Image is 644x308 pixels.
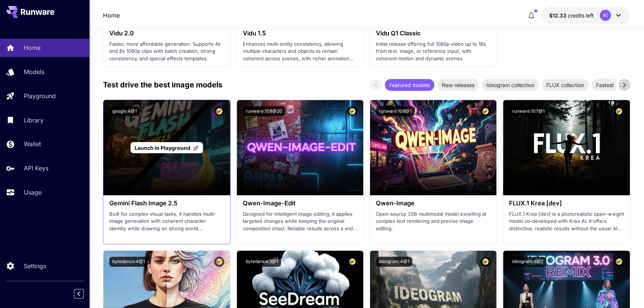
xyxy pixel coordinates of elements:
[243,106,285,116] button: runware:108@20
[109,106,140,116] button: google:4@1
[437,79,479,91] div: New releases
[109,30,224,37] h3: Vidu 2.0
[24,139,41,148] p: Wallet
[74,289,84,299] button: Collapse sidebar
[376,257,412,267] button: ideogram:4@1
[509,257,546,267] button: ideogram:4@2
[80,287,89,301] div: Collapse sidebar
[24,164,48,173] p: API Keys
[243,257,281,267] button: bytedance:3@1
[109,211,224,232] p: Built for complex visual tasks, it handles multi-image generation with coherent character identit...
[243,41,357,62] p: Enhances multi-entity consistency, allowing multiple characters and objects to remain coherent ac...
[376,41,490,62] p: Initial release offering full 1080p video up to 16s from text, image, or reference input, with co...
[568,12,594,19] span: credits left
[370,100,496,195] img: alt
[385,79,434,91] div: Featured models
[542,79,589,91] div: FLUX collection
[243,211,357,232] p: Designed for intelligent image editing, it applies targeted changes while keeping the original co...
[482,81,539,89] span: Ideogram collection
[347,106,357,116] button: Certified Model – Vetted for best performance and includes a commercial license.
[135,145,190,151] span: Launch in Playground
[509,211,624,232] p: FLUX.1 Krea [dev] is a photorealistic open-weight model co‑developed with Krea AI. It offers dist...
[24,262,46,270] p: Settings
[214,257,224,267] button: Certified Model – Vetted for best performance and includes a commercial license.
[437,81,479,89] span: New releases
[385,81,434,89] span: Featured models
[376,30,490,37] h3: Vidu Q1 Classic
[503,100,629,195] img: alt
[376,200,490,207] h3: Qwen-Image
[614,257,624,267] button: Certified Model – Vetted for best performance and includes a commercial license.
[24,116,44,125] p: Library
[480,106,490,116] button: Certified Model – Vetted for best performance and includes a commercial license.
[549,12,568,19] span: $12.33
[509,200,624,207] h3: FLUX.1 Krea [dev]
[103,11,120,20] nav: breadcrumb
[109,200,224,207] h3: Gemini Flash Image 2.5
[542,81,589,89] span: FLUX collection
[549,12,594,19] div: $12.32863
[243,30,357,37] h3: Vidu 1.5
[109,257,148,267] button: bytedance:4@1
[592,79,637,91] div: Fastest models
[509,106,548,116] button: runware:107@1
[480,257,490,267] button: Certified Model – Vetted for best performance and includes a commercial license.
[24,43,41,52] p: Home
[376,106,415,116] button: runware:108@1
[103,79,222,90] p: Test drive the best image models
[592,81,637,89] span: Fastest models
[243,200,357,207] h3: Qwen-Image-Edit
[542,7,630,24] button: $12.32863KI
[600,10,611,21] div: KI
[482,79,539,91] div: Ideogram collection
[24,188,42,197] p: Usage
[103,11,120,20] a: Home
[376,211,490,232] p: Open‑source 20B multimodal model excelling at complex text rendering and precise image editing.
[214,106,224,116] button: Certified Model – Vetted for best performance and includes a commercial license.
[347,257,357,267] button: Certified Model – Vetted for best performance and includes a commercial license.
[24,67,44,76] p: Models
[237,100,363,195] img: alt
[614,106,624,116] button: Certified Model – Vetted for best performance and includes a commercial license.
[109,41,224,62] p: Faster, more affordable generation. Supports 4s and 8s 1080p clips with batch creation, strong co...
[24,92,56,100] p: Playground
[131,142,203,154] a: Launch in Playground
